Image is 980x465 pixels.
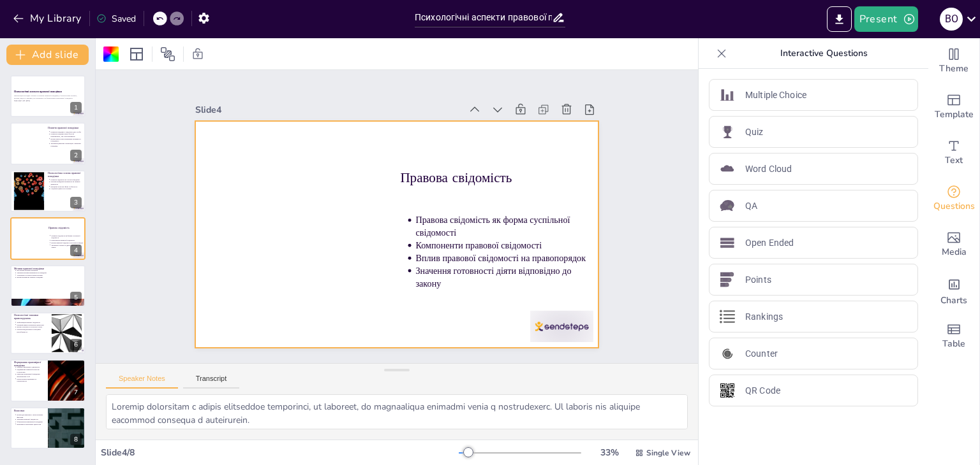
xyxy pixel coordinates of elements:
[51,241,84,244] p: Вплив правової свідомості на правопорядок
[17,328,48,333] p: Психічні відхилення та емоційна нестабільність
[940,294,967,308] span: Charts
[17,274,82,276] p: Утилітарні та альтруїстичні мотиви
[383,256,535,371] p: Вплив правової свідомості на правопорядок
[854,6,918,32] button: Present
[50,138,82,142] p: Взаємозв'язок між правовими нормами та поведінкою
[17,271,82,274] p: Зовнішні мотиви впливають на поведінку
[17,321,48,324] p: Деформація правової свідомості
[745,273,771,287] p: Points
[720,346,735,361] img: Counter icon
[17,369,44,373] p: Підвищення правової культури суспільства
[106,394,688,429] textarea: Loremip dolorsitam c adipis elitseddoe temporinci, ut laboreet, do magnaaliqua enimadmi venia q n...
[646,448,690,458] span: Single View
[720,235,735,250] img: Open Ended icon
[720,124,735,139] img: Quiz icon
[827,6,852,32] button: Export to PowerPoint
[106,375,178,389] button: Speaker Notes
[70,387,82,398] div: 7
[50,132,82,137] p: Правова поведінка може бути як правомірною, так і протиправною
[17,373,44,378] p: Приклад правомірної поведінки авторитетних осіб
[942,337,965,351] span: Table
[720,161,735,176] img: Word Cloud icon
[160,46,175,62] span: Position
[50,185,82,188] p: Емоційно-вольова сфера особистості
[17,276,82,278] p: Вплив мотивів на правову поведінку
[14,408,44,412] p: Висновки
[939,62,969,76] span: Theme
[10,265,85,307] div: https://cdn.sendsteps.com/images/logo/sendsteps_logo_white.pnghttps://cdn.sendsteps.com/images/lo...
[745,162,792,176] p: Word Cloud
[942,245,967,259] span: Media
[10,122,85,164] div: https://cdn.sendsteps.com/images/logo/sendsteps_logo_white.pnghttps://cdn.sendsteps.com/images/lo...
[945,154,963,168] span: Text
[70,292,82,303] div: 5
[50,130,82,132] p: Правова поведінка є свідомою дією особи
[101,447,459,459] div: Slide 4 / 8
[70,339,82,350] div: 6
[10,170,85,212] div: https://cdn.sendsteps.com/images/logo/sendsteps_logo_white.pnghttps://cdn.sendsteps.com/images/lo...
[70,102,82,113] div: 1
[369,266,528,391] p: Значення готовності діяти відповідно до закону
[391,246,542,361] p: Компоненти правової свідомості
[14,99,82,102] p: Generated with [URL]
[10,75,85,117] div: https://cdn.sendsteps.com/images/logo/sendsteps_logo_white.pnghttps://cdn.sendsteps.com/images/lo...
[940,8,963,31] div: В О
[293,6,515,172] div: Slide 4
[17,418,44,420] p: Значення правової свідомості
[70,245,82,256] div: 4
[126,44,147,64] div: Layout
[96,13,136,25] div: Saved
[14,361,44,368] p: Формування правомірної поведінки
[745,236,794,250] p: Open Ended
[745,89,806,102] p: Multiple Choice
[17,420,44,423] p: Формування правомірної поведінки
[17,269,82,271] p: Внутрішні мотиви поведінки
[928,222,979,268] div: Add images, graphics, shapes or video
[17,413,44,418] p: Взаємодія правових і психологічних факторів
[17,378,44,382] p: Психологічна підтримка та самоконтроль
[928,38,979,84] div: Change the overall theme
[720,309,735,324] img: Rankings icon
[50,181,82,185] p: Мотиви поведінки впливають на правову діяльність
[10,217,85,259] div: https://cdn.sendsteps.com/images/logo/sendsteps_logo_white.pnghttps://cdn.sendsteps.com/images/lo...
[745,347,778,361] p: Counter
[417,179,722,408] p: Правова свідомість
[17,326,48,329] p: Вплив оточення та групового тиску
[928,268,979,313] div: Add charts and graphs
[935,108,974,122] span: Template
[50,188,82,190] p: Соціальні цінності та норми
[10,359,85,401] div: 7
[940,6,963,32] button: В О
[70,434,82,445] div: 8
[10,8,87,29] button: My Library
[50,178,82,181] p: Правова свідомість як основа поведінки
[51,240,84,242] p: Компоненти правової свідомості
[48,226,116,230] p: Правова свідомість
[17,324,48,326] p: Низький рівень моральних цінностей
[720,272,735,287] img: Points icon
[928,130,979,176] div: Add text boxes
[14,313,48,320] p: Психологічні чинники правопорушень
[10,407,85,449] div: 8
[70,150,82,161] div: 2
[928,84,979,130] div: Add ready made slides
[399,225,558,350] p: Правова свідомість як форма суспільної свідомості
[50,142,82,147] p: Значення ціннісних орієнтацій у правовій поведінці
[745,125,764,139] p: Quiz
[51,244,84,248] p: Значення готовності діяти відповідно до закону
[928,176,979,222] div: Get real-time input from your audience
[415,8,552,27] input: Insert title
[70,197,82,208] div: 3
[594,447,625,459] div: 33 %
[48,125,82,129] p: Поняття правової поведінки
[928,313,979,359] div: Add a table
[745,310,783,324] p: Rankings
[745,384,780,397] p: QR Code
[14,266,82,270] p: Мотиви правової поведінки
[17,423,44,426] p: Важливість моральних цінностей
[48,171,82,178] p: Психологічна основа правової поведінки
[14,90,62,94] strong: Психологічні аспекти правової поведінки
[51,234,84,239] p: Правова свідомість як форма суспільної свідомості
[6,45,89,65] button: Add slide
[720,198,735,213] img: QA icon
